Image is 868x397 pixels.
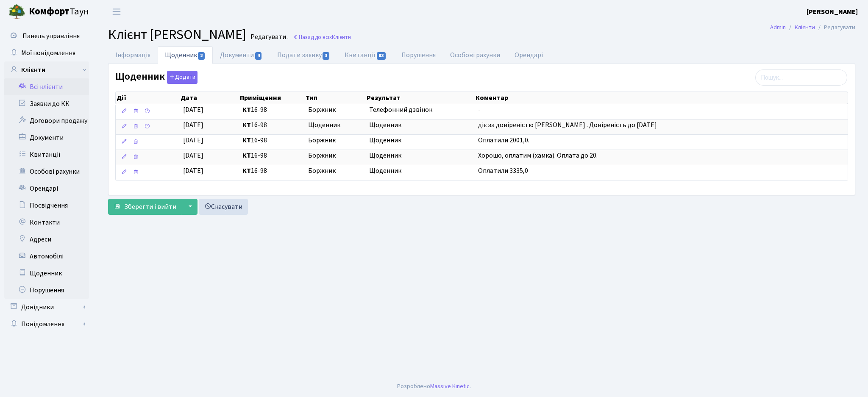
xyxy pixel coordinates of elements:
a: Порушення [4,282,89,299]
span: Зберегти і вийти [124,202,176,211]
span: Хорошо, оплатим (хамка). Оплата до 20. [478,151,598,160]
span: [DATE] [183,105,203,114]
a: Порушення [394,46,443,64]
th: Результат [366,92,475,104]
a: Контакти [4,214,89,231]
small: Редагувати . [249,33,289,41]
th: Дата [180,92,239,104]
a: Автомобілі [4,248,89,265]
span: Боржник [308,105,362,115]
li: Редагувати [815,23,855,32]
span: діє за довіреністю [PERSON_NAME] . Довіреність до [DATE] [478,120,657,130]
button: Щоденник [167,71,198,84]
span: 16-98 [242,151,301,161]
a: Назад до всіхКлієнти [293,33,351,41]
span: 4 [255,52,262,60]
a: Документи [213,46,270,64]
a: Клієнти [4,61,89,78]
span: [DATE] [183,120,203,130]
button: Переключити навігацію [106,5,127,19]
span: Щоденник [369,166,471,176]
b: [PERSON_NAME] [807,7,858,17]
span: Таун [29,5,89,19]
a: Мої повідомлення [4,44,89,61]
span: [DATE] [183,151,203,160]
a: Посвідчення [4,197,89,214]
a: Документи [4,129,89,146]
b: КТ [242,136,251,145]
span: 16-98 [242,166,301,176]
b: КТ [242,105,251,114]
a: Admin [770,23,786,32]
img: logo.png [8,3,25,20]
span: Щоденник [369,151,471,161]
span: 16-98 [242,105,301,115]
a: Орендарі [507,46,550,64]
a: Подати заявку [270,46,337,64]
b: Комфорт [29,5,70,18]
div: Розроблено . [397,382,471,391]
span: Клієнт [PERSON_NAME] [108,25,246,44]
a: Щоденник [4,265,89,282]
span: Щоденник [369,120,471,130]
span: Оплатили 2001,0. [478,136,529,145]
span: [DATE] [183,136,203,145]
span: 16-98 [242,120,301,130]
a: Повідомлення [4,316,89,333]
a: Клієнти [795,23,815,32]
a: Панель управління [4,28,89,44]
span: [DATE] [183,166,203,175]
a: Особові рахунки [4,163,89,180]
span: Боржник [308,151,362,161]
a: Всі клієнти [4,78,89,95]
a: Інформація [108,46,158,64]
span: 2 [198,52,205,60]
span: 16-98 [242,136,301,145]
span: Боржник [308,166,362,176]
nav: breadcrumb [757,19,868,36]
a: Massive Kinetic [430,382,470,391]
a: Квитанції [4,146,89,163]
th: Коментар [475,92,848,104]
th: Приміщення [239,92,305,104]
input: Пошук... [755,69,847,86]
span: 3 [323,52,329,60]
a: Квитанції [337,46,394,64]
th: Дії [116,92,180,104]
span: Оплатили 3335,0 [478,166,528,175]
span: Щоденник [308,120,362,130]
span: Щоденник [369,136,471,145]
b: КТ [242,151,251,160]
a: Договори продажу [4,112,89,129]
span: - [478,105,481,114]
a: Щоденник [158,46,213,64]
a: Особові рахунки [443,46,507,64]
span: Мої повідомлення [21,48,75,58]
a: [PERSON_NAME] [807,7,858,17]
a: Скасувати [199,199,248,215]
a: Адреси [4,231,89,248]
span: 83 [377,52,386,60]
span: Боржник [308,136,362,145]
a: Додати [165,69,198,84]
label: Щоденник [115,71,198,84]
a: Орендарі [4,180,89,197]
th: Тип [305,92,366,104]
button: Зберегти і вийти [108,199,182,215]
a: Довідники [4,299,89,316]
span: Телефонний дзвінок [369,105,471,115]
span: Клієнти [332,33,351,41]
a: Заявки до КК [4,95,89,112]
b: КТ [242,120,251,130]
b: КТ [242,166,251,175]
span: Панель управління [22,31,80,41]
